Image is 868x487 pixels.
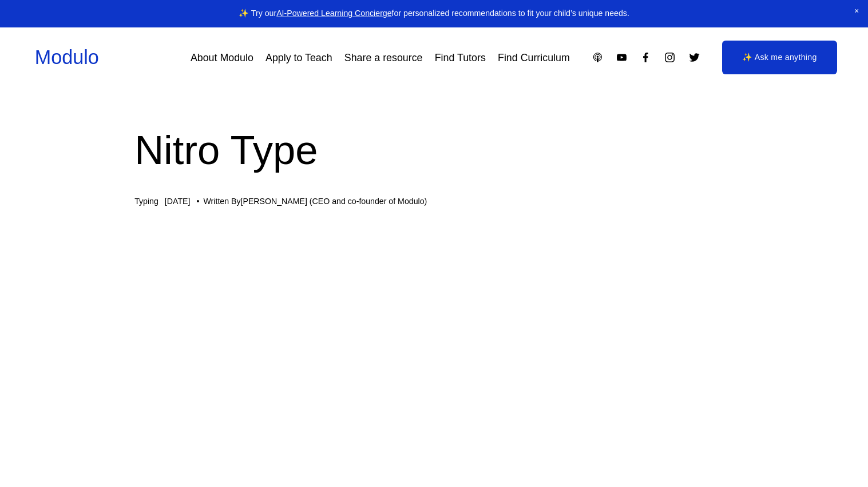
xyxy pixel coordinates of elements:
[664,51,676,63] a: Instagram
[688,51,700,63] a: Twitter
[344,47,423,68] a: Share a resource
[165,197,191,206] span: [DATE]
[35,46,99,68] a: Modulo
[616,51,628,63] a: YouTube
[241,197,427,206] a: [PERSON_NAME] (CEO and co-founder of Modulo)
[203,197,427,206] div: Written By
[498,47,570,68] a: Find Curriculum
[640,51,652,63] a: Facebook
[592,51,604,63] a: Apple Podcasts
[276,9,391,18] a: AI-Powered Learning Concierge
[191,47,253,68] a: About Modulo
[722,41,838,75] a: ✨ Ask me anything
[435,47,486,68] a: Find Tutors
[265,47,332,68] a: Apply to Teach
[134,122,734,179] h1: Nitro Type
[134,197,158,206] a: Typing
